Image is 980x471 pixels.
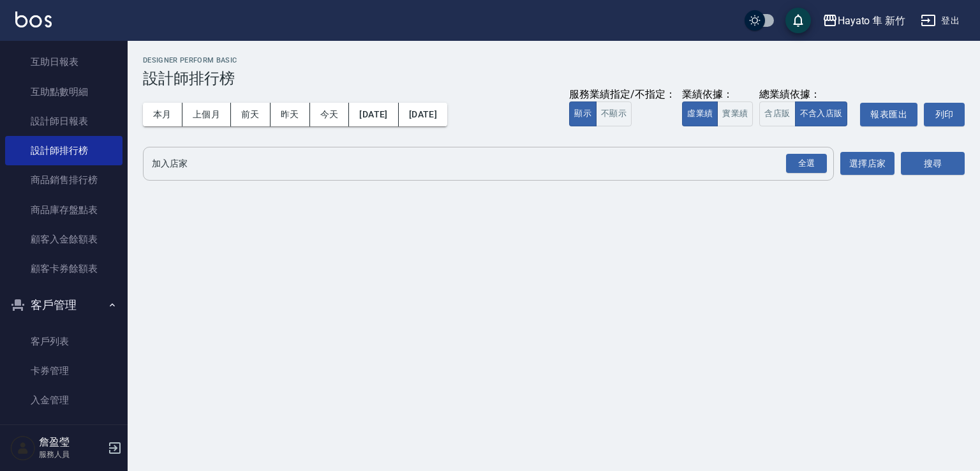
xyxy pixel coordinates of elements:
[924,103,965,126] button: 列印
[231,103,271,126] button: 前天
[860,103,917,126] button: 報表匯出
[840,152,895,176] button: 選擇店家
[182,103,231,126] button: 上個月
[5,327,122,356] a: 客戶列表
[838,13,905,29] div: Hayato 隼 新竹
[682,101,718,126] button: 虛業績
[5,77,122,107] a: 互助點數明細
[399,103,447,126] button: [DATE]
[901,152,965,176] button: 搜尋
[759,101,795,126] button: 含店販
[569,101,597,126] button: 顯示
[5,254,122,283] a: 顧客卡券餘額表
[143,56,965,64] h2: Designer Perform Basic
[5,107,122,136] a: 設計師日報表
[795,101,848,126] button: 不含入店販
[149,153,809,175] input: 店家名稱
[5,225,122,254] a: 顧客入金餘額表
[569,88,676,101] div: 服務業績指定/不指定：
[5,356,122,385] a: 卡券管理
[717,101,753,126] button: 實業績
[817,8,910,34] button: Hayato 隼 新竹
[349,103,398,126] button: [DATE]
[39,449,104,460] p: 服務人員
[5,47,122,77] a: 互助日報表
[5,288,122,322] button: 客戶管理
[5,136,122,165] a: 設計師排行榜
[5,385,122,415] a: 入金管理
[786,154,827,174] div: 全選
[271,103,310,126] button: 昨天
[783,151,829,176] button: Open
[15,11,52,27] img: Logo
[916,9,965,33] button: 登出
[143,103,182,126] button: 本月
[682,88,753,101] div: 業績依據：
[39,436,104,449] h5: 詹盈瑩
[143,70,965,87] h3: 設計師排行榜
[10,435,36,461] img: Person
[785,8,811,33] button: save
[5,165,122,195] a: 商品銷售排行榜
[596,101,632,126] button: 不顯示
[759,88,854,101] div: 總業績依據：
[5,195,122,225] a: 商品庫存盤點表
[5,421,122,454] button: 商品管理
[310,103,350,126] button: 今天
